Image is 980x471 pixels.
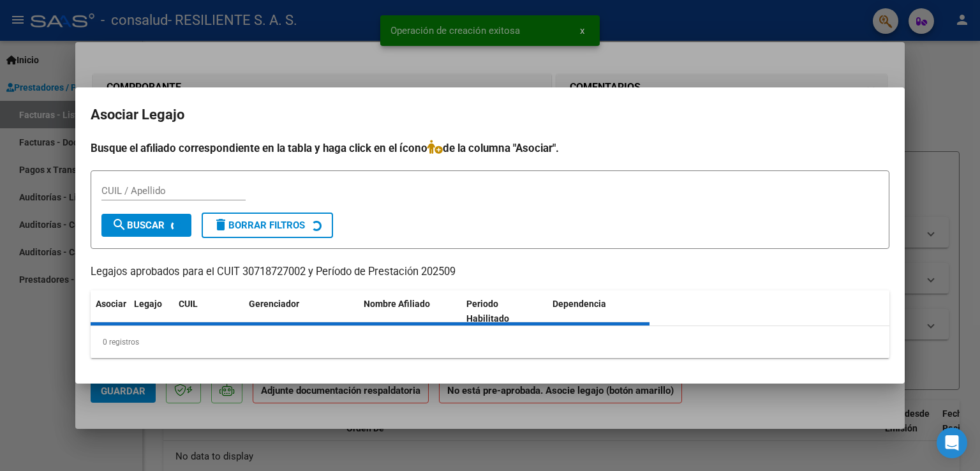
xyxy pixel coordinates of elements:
[364,299,430,309] span: Nombre Afiliado
[547,290,650,333] datatable-header-cell: Dependencia
[213,220,305,231] span: Borrar Filtros
[202,213,333,238] button: Borrar Filtros
[359,290,461,333] datatable-header-cell: Nombre Afiliado
[112,217,127,232] mat-icon: search
[112,220,165,231] span: Buscar
[91,290,129,333] datatable-header-cell: Asociar
[91,264,889,280] p: Legajos aprobados para el CUIT 30718727002 y Período de Prestación 202509
[553,299,606,309] span: Dependencia
[96,299,126,309] span: Asociar
[249,299,299,309] span: Gerenciador
[466,299,509,324] span: Periodo Habilitado
[129,290,174,333] datatable-header-cell: Legajo
[937,428,967,458] div: Open Intercom Messenger
[174,290,244,333] datatable-header-cell: CUIL
[101,214,191,237] button: Buscar
[213,217,228,232] mat-icon: delete
[244,290,359,333] datatable-header-cell: Gerenciador
[91,326,889,358] div: 0 registros
[461,290,547,333] datatable-header-cell: Periodo Habilitado
[134,299,162,309] span: Legajo
[179,299,198,309] span: CUIL
[91,140,889,156] h4: Busque el afiliado correspondiente en la tabla y haga click en el ícono de la columna "Asociar".
[91,103,889,127] h2: Asociar Legajo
